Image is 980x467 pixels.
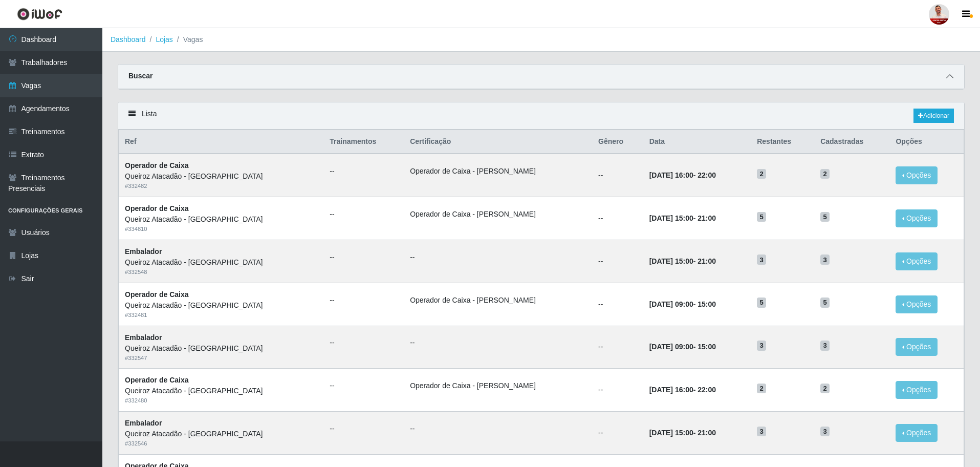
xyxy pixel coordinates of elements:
[649,386,693,394] time: [DATE] 16:00
[649,300,716,308] strong: -
[649,214,716,222] strong: -
[125,268,317,277] div: # 332548
[330,295,398,306] ul: --
[896,424,938,442] button: Opções
[820,254,830,265] span: 3
[698,429,716,437] time: 21:00
[814,130,889,154] th: Cadastradas
[592,240,643,283] td: --
[330,337,398,348] ul: --
[649,300,693,308] time: [DATE] 09:00
[649,171,716,179] strong: -
[410,295,586,306] li: Operador de Caixa - [PERSON_NAME]
[125,439,317,448] div: # 332546
[125,161,189,169] strong: Operador de Caixa
[896,252,938,270] button: Opções
[757,384,766,394] span: 2
[125,419,162,427] strong: Embalador
[17,8,62,20] img: CoreUI Logo
[125,386,317,396] div: Queiroz Atacadão - [GEOGRAPHIC_DATA]
[125,333,162,342] strong: Embalador
[128,72,153,80] strong: Buscar
[173,34,203,45] li: Vagas
[751,130,814,154] th: Restantes
[111,35,146,44] a: Dashboard
[410,209,586,220] li: Operador de Caixa - [PERSON_NAME]
[649,343,693,351] time: [DATE] 09:00
[896,338,938,356] button: Opções
[125,247,162,256] strong: Embalador
[757,298,766,308] span: 5
[125,396,317,405] div: # 332480
[404,130,592,154] th: Certificação
[757,427,766,437] span: 3
[757,212,766,222] span: 5
[698,300,716,308] time: 15:00
[649,214,693,222] time: [DATE] 15:00
[330,252,398,263] ul: --
[125,429,317,439] div: Queiroz Atacadão - [GEOGRAPHIC_DATA]
[592,412,643,455] td: --
[649,171,693,179] time: [DATE] 16:00
[649,429,716,437] strong: -
[592,283,643,326] td: --
[125,343,317,354] div: Queiroz Atacadão - [GEOGRAPHIC_DATA]
[820,427,830,437] span: 3
[643,130,751,154] th: Data
[592,326,643,369] td: --
[698,214,716,222] time: 21:00
[820,384,830,394] span: 2
[119,130,324,154] th: Ref
[698,343,716,351] time: 15:00
[125,171,317,182] div: Queiroz Atacadão - [GEOGRAPHIC_DATA]
[330,209,398,220] ul: --
[698,257,716,265] time: 21:00
[125,311,317,320] div: # 332481
[592,154,643,197] td: --
[649,343,716,351] strong: -
[125,376,189,384] strong: Operador de Caixa
[125,204,189,213] strong: Operador de Caixa
[820,298,830,308] span: 5
[102,28,980,52] nav: breadcrumb
[125,300,317,311] div: Queiroz Atacadão - [GEOGRAPHIC_DATA]
[156,35,172,44] a: Lojas
[820,212,830,222] span: 5
[118,102,964,130] div: Lista
[757,341,766,351] span: 3
[649,257,716,265] strong: -
[913,109,954,123] a: Adicionar
[698,386,716,394] time: 22:00
[820,341,830,351] span: 3
[125,225,317,233] div: # 334810
[125,290,189,299] strong: Operador de Caixa
[330,423,398,434] ul: --
[410,252,586,263] ul: --
[592,197,643,240] td: --
[410,380,586,391] li: Operador de Caixa - [PERSON_NAME]
[698,171,716,179] time: 22:00
[649,386,716,394] strong: -
[649,257,693,265] time: [DATE] 15:00
[896,209,938,227] button: Opções
[410,337,586,348] ul: --
[125,257,317,268] div: Queiroz Atacadão - [GEOGRAPHIC_DATA]
[757,169,766,179] span: 2
[323,130,404,154] th: Trainamentos
[410,423,586,434] ul: --
[330,380,398,391] ul: --
[649,429,693,437] time: [DATE] 15:00
[410,166,586,177] li: Operador de Caixa - [PERSON_NAME]
[125,182,317,190] div: # 332482
[896,166,938,184] button: Opções
[592,369,643,412] td: --
[820,169,830,179] span: 2
[125,214,317,225] div: Queiroz Atacadão - [GEOGRAPHIC_DATA]
[592,130,643,154] th: Gênero
[889,130,964,154] th: Opções
[896,381,938,399] button: Opções
[330,166,398,177] ul: --
[757,254,766,265] span: 3
[125,354,317,363] div: # 332547
[896,295,938,313] button: Opções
